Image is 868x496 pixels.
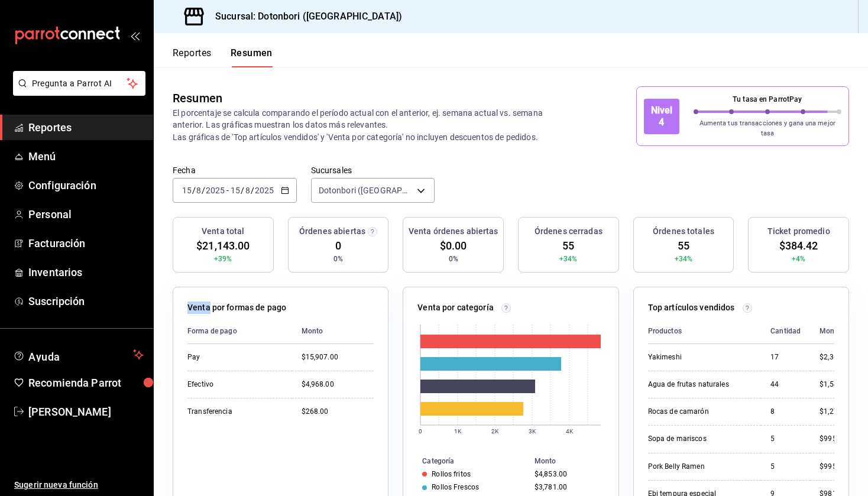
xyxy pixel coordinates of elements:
[678,238,689,254] span: 55
[535,483,600,491] div: $3,781.00
[202,186,205,195] span: /
[14,479,144,491] span: Sugerir nueva función
[675,254,693,264] span: +34%
[761,319,810,344] th: Cantidad
[417,302,494,314] p: Venta por categoría
[770,407,801,417] div: 8
[28,404,144,420] span: [PERSON_NAME]
[530,455,618,468] th: Monto
[535,470,600,478] div: $4,853.00
[648,380,752,390] div: Agua de frutas naturales
[644,99,679,134] div: Nivel 4
[28,348,128,362] span: Ayuda
[196,238,250,254] span: $21,143.00
[648,462,752,472] div: Pork Belly Ramen
[491,428,499,435] text: 2K
[254,186,274,195] input: ----
[820,352,852,362] div: $2,363.00
[187,352,283,362] div: Pay
[299,225,365,238] h3: Órdenes abiertas
[440,238,467,254] span: $0.00
[173,47,273,67] div: navigation tabs
[28,177,144,193] span: Configuración
[403,455,530,468] th: Categoría
[820,434,852,444] div: $995.00
[245,186,251,195] input: --
[648,302,735,314] p: Top artículos vendidos
[792,254,805,264] span: +4%
[653,225,714,238] h3: Órdenes totales
[810,319,852,344] th: Monto
[770,462,801,472] div: 5
[566,428,574,435] text: 4K
[302,407,374,417] div: $268.00
[241,186,244,195] span: /
[767,225,830,238] h3: Ticket promedio
[779,238,818,254] span: $384.42
[648,352,752,362] div: Yakimeshi
[559,254,578,264] span: +34%
[192,186,196,195] span: /
[202,225,244,238] h3: Venta total
[648,407,752,417] div: Rocas de camarón
[173,89,222,107] div: Resumen
[251,186,254,195] span: /
[187,380,283,390] div: Efectivo
[302,380,374,390] div: $4,968.00
[32,77,127,90] span: Pregunta a Parrot AI
[770,434,801,444] div: 5
[28,264,144,280] span: Inventarios
[694,94,842,105] p: Tu tasa en ParrotPay
[694,119,842,138] p: Aumenta tus transacciones y gana una mejor tasa
[205,186,225,195] input: ----
[335,238,341,254] span: 0
[648,434,752,444] div: Sopa de mariscos
[770,352,801,362] div: 17
[562,238,574,254] span: 55
[432,483,479,491] div: Rollos Frescos
[419,428,422,435] text: 0
[130,31,140,40] button: open_drawer_menu
[173,107,567,142] p: El porcentaje se calcula comparando el período actual con el anterior, ej. semana actual vs. sema...
[432,470,471,478] div: Rollos fritos
[28,148,144,164] span: Menú
[770,380,801,390] div: 44
[13,71,145,96] button: Pregunta a Parrot AI
[231,47,273,67] button: Resumen
[206,9,402,24] h3: Sucursal: Dotonbori ([GEOGRAPHIC_DATA])
[187,319,292,344] th: Forma de pago
[449,254,458,264] span: 0%
[214,254,232,264] span: +39%
[28,206,144,222] span: Personal
[454,428,462,435] text: 1K
[333,254,343,264] span: 0%
[648,319,761,344] th: Productos
[230,186,241,195] input: --
[319,184,413,196] span: Dotonbori ([GEOGRAPHIC_DATA])
[28,375,144,391] span: Recomienda Parrot
[820,462,852,472] div: $995.00
[226,186,229,195] span: -
[182,186,192,195] input: --
[28,235,144,251] span: Facturación
[187,302,286,314] p: Venta por formas de pago
[187,407,283,417] div: Transferencia
[196,186,202,195] input: --
[302,352,374,362] div: $15,907.00
[173,47,212,67] button: Reportes
[311,166,435,174] label: Sucursales
[820,407,852,417] div: $1,272.00
[28,119,144,135] span: Reportes
[820,380,852,390] div: $1,540.00
[292,319,374,344] th: Monto
[409,225,498,238] h3: Venta órdenes abiertas
[535,225,603,238] h3: Órdenes cerradas
[8,86,145,98] a: Pregunta a Parrot AI
[529,428,536,435] text: 3K
[173,166,297,174] label: Fecha
[28,293,144,309] span: Suscripción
